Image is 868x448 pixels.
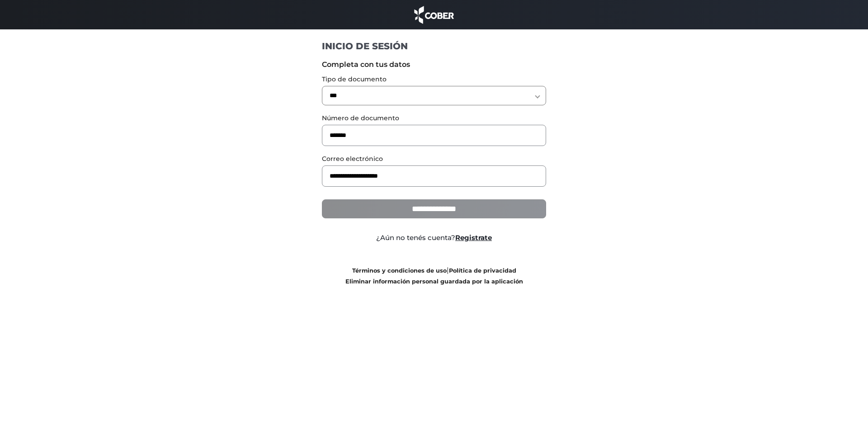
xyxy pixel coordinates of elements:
[352,267,447,274] a: Términos y condiciones de uso
[449,267,516,274] a: Política de privacidad
[412,5,456,25] img: cober_marca.png
[315,233,553,243] div: ¿Aún no tenés cuenta?
[322,59,547,70] label: Completa con tus datos
[322,40,547,52] h1: INICIO DE SESIÓN
[322,113,547,123] label: Número de documento
[315,265,553,287] div: |
[345,278,523,285] a: Eliminar información personal guardada por la aplicación
[455,233,492,242] a: Registrate
[322,154,547,164] label: Correo electrónico
[322,75,547,84] label: Tipo de documento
